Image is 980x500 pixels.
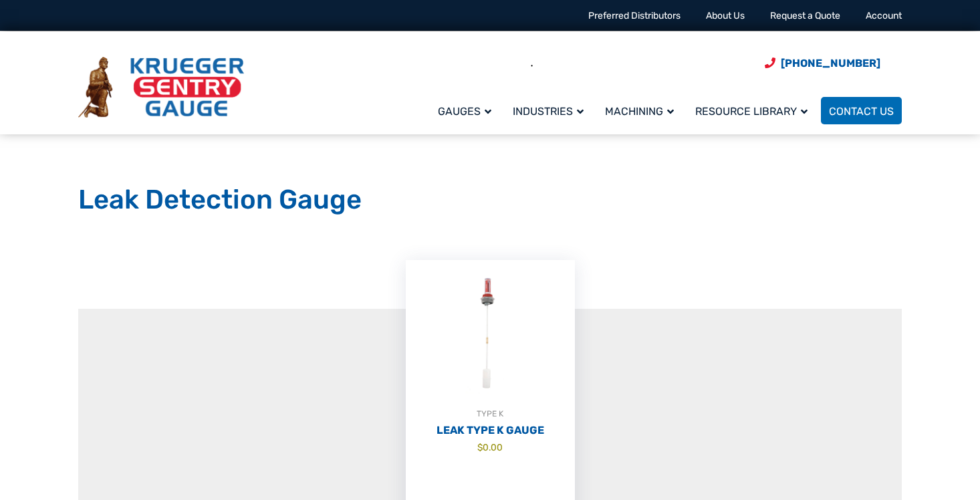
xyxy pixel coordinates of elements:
a: Resource Library [687,95,821,126]
span: Machining [605,105,674,118]
h2: Leak Type K Gauge [406,424,575,437]
a: Preferred Distributors [588,10,681,21]
span: Contact Us [829,105,894,118]
img: Leak Detection Gauge [406,260,575,407]
a: Request a Quote [770,10,840,21]
span: $ [477,442,483,453]
a: About Us [706,10,745,21]
a: Account [866,10,902,21]
a: Contact Us [821,97,902,124]
span: Gauges [438,105,491,118]
a: Industries [505,95,597,126]
span: Resource Library [695,105,808,118]
h1: Leak Detection Gauge [78,183,902,217]
bdi: 0.00 [477,442,503,453]
a: Gauges [430,95,505,126]
a: Machining [597,95,687,126]
span: Industries [513,105,584,118]
img: Krueger Sentry Gauge [78,57,244,118]
span: [PHONE_NUMBER] [781,57,880,70]
a: Phone Number (920) 434-8860 [765,55,880,72]
div: TYPE K [406,407,575,420]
